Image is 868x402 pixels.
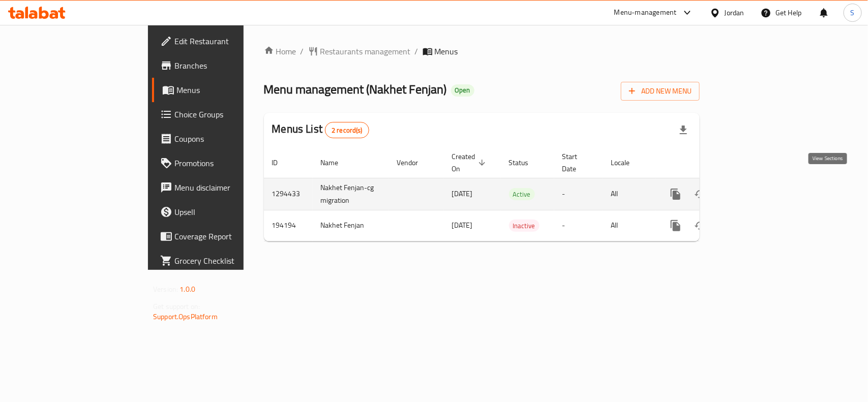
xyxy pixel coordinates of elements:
[174,157,285,169] span: Promotions
[435,45,458,57] span: Menus
[313,210,389,241] td: Nakhet Fenjan
[176,84,285,96] span: Menus
[688,213,712,238] button: Change Status
[621,82,700,101] button: Add New Menu
[851,7,855,18] span: S
[320,45,411,57] span: Restaurants management
[174,206,285,218] span: Upsell
[272,121,369,138] h2: Menus List
[664,182,688,206] button: more
[152,29,293,53] a: Edit Restaurant
[415,45,418,57] li: /
[152,127,293,151] a: Coupons
[321,157,352,169] span: Name
[301,45,304,57] li: /
[152,151,293,175] a: Promotions
[629,85,692,98] span: Add New Menu
[264,45,700,57] nav: breadcrumb
[152,78,293,102] a: Menus
[174,108,285,120] span: Choice Groups
[562,150,591,175] span: Start Date
[452,150,489,175] span: Created On
[153,283,178,296] span: Version:
[174,133,285,145] span: Coupons
[509,157,542,169] span: Status
[153,300,200,313] span: Get support on:
[509,189,535,200] span: Active
[152,53,293,78] a: Branches
[264,147,769,241] table: enhanced table
[174,59,285,72] span: Branches
[671,118,696,142] div: Export file
[509,188,535,200] div: Active
[179,283,195,296] span: 1.0.0
[554,178,603,210] td: -
[509,220,540,232] span: Inactive
[325,122,369,138] div: Total records count
[603,178,655,210] td: All
[174,255,285,267] span: Grocery Checklist
[174,181,285,194] span: Menu disclaimer
[655,147,769,178] th: Actions
[397,157,432,169] span: Vendor
[272,157,291,169] span: ID
[664,213,688,238] button: more
[153,310,218,323] a: Support.OpsPlatform
[725,7,744,18] div: Jordan
[603,210,655,241] td: All
[452,187,473,200] span: [DATE]
[152,102,293,127] a: Choice Groups
[452,219,473,232] span: [DATE]
[451,86,474,95] span: Open
[313,178,389,210] td: Nakhet Fenjan-cg migration
[174,35,285,47] span: Edit Restaurant
[152,200,293,224] a: Upsell
[614,7,677,19] div: Menu-management
[554,210,603,241] td: -
[152,224,293,249] a: Coverage Report
[509,220,540,232] div: Inactive
[451,84,474,97] div: Open
[174,230,285,242] span: Coverage Report
[611,157,643,169] span: Locale
[264,78,447,101] span: Menu management ( Nakhet Fenjan )
[152,249,293,273] a: Grocery Checklist
[325,126,369,135] span: 2 record(s)
[152,175,293,200] a: Menu disclaimer
[308,45,411,57] a: Restaurants management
